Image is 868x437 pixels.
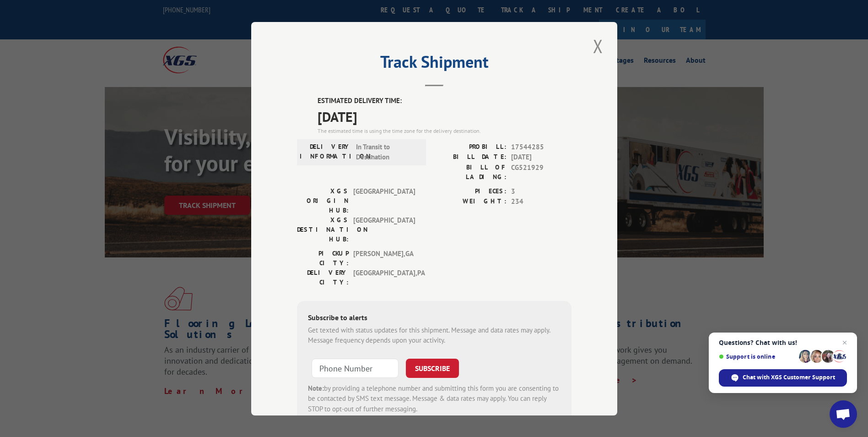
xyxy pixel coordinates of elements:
div: The estimated time is using the time zone for the delivery destination. [318,126,571,135]
button: SUBSCRIBE [406,358,459,377]
strong: Note: [308,383,324,392]
span: Chat with XGS Customer Support [719,369,847,387]
span: In Transit to Destination [356,142,418,162]
label: DELIVERY CITY: [297,268,349,287]
span: [GEOGRAPHIC_DATA] , PA [353,268,415,287]
div: Get texted with status updates for this shipment. Message and data rates may apply. Message frequ... [308,325,561,345]
label: DELIVERY INFORMATION: [300,142,351,162]
label: BILL DATE: [434,152,507,163]
span: Support is online [719,353,796,360]
span: [GEOGRAPHIC_DATA] [353,186,415,215]
span: 17544285 [511,142,571,152]
span: [PERSON_NAME] , GA [353,248,415,268]
div: by providing a telephone number and submitting this form you are consenting to be contacted by SM... [308,383,561,414]
label: PICKUP CITY: [297,248,349,268]
label: WEIGHT: [434,197,507,207]
label: XGS DESTINATION HUB: [297,215,349,244]
span: [DATE] [318,106,571,126]
label: PIECES: [434,186,507,197]
button: Close modal [590,33,606,59]
span: [DATE] [511,152,571,163]
label: PROBILL: [434,142,507,152]
div: Subscribe to alerts [308,311,561,325]
label: ESTIMATED DELIVERY TIME: [318,96,571,106]
span: 234 [511,197,571,207]
label: BILL OF LADING: [434,162,507,181]
h2: Track Shipment [297,55,571,73]
a: Open chat [830,400,857,428]
label: XGS ORIGIN HUB: [297,186,349,215]
input: Phone Number [312,358,399,377]
span: Questions? Chat with us! [719,339,847,346]
span: CG521929 [511,162,571,181]
span: 3 [511,186,571,197]
span: Chat with XGS Customer Support [743,373,835,382]
span: [GEOGRAPHIC_DATA] [353,215,415,244]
